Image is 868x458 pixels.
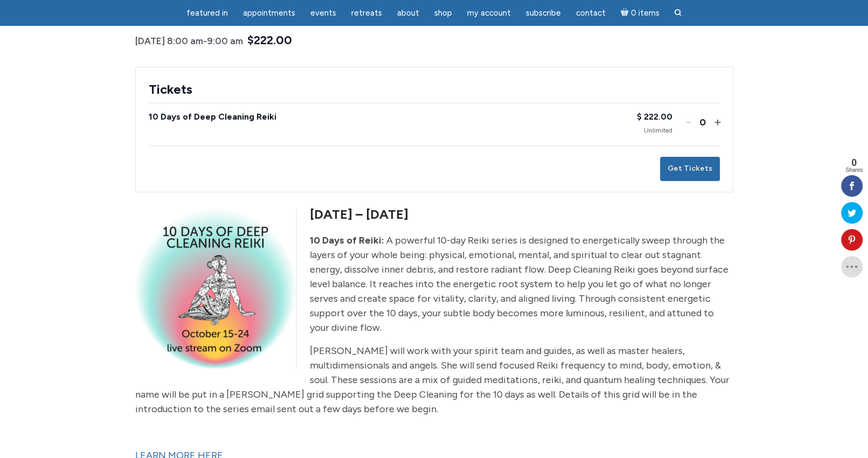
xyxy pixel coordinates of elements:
h2: Tickets [149,80,720,99]
p: A powerful 10-day Reiki series is designed to energetically sweep through the layers of your whol... [135,233,733,335]
i: Cart [621,8,631,18]
strong: 10 Days of Reiki: [310,234,384,246]
span: 0 items [630,9,659,17]
button: Get Tickets [660,157,720,181]
a: Cart0 items [614,2,666,24]
a: Appointments [237,3,302,24]
span: [DATE] – [DATE] [310,206,408,222]
span: featured in [186,8,228,18]
a: featured in [180,3,234,24]
span: [DATE] 8:00 am [135,36,203,46]
span: $222.00 [247,31,292,50]
a: About [391,3,426,24]
div: 10 Days of Deep Cleaning Reiki [149,110,637,124]
span: 222.00 [644,112,672,122]
p: [PERSON_NAME] will work with your spirit team and guides, as well as master healers, multidimensi... [135,344,733,417]
a: Contact [570,3,612,24]
span: 0 [845,158,863,168]
span: Shares [845,168,863,173]
span: About [397,8,419,18]
span: My Account [467,8,511,18]
span: Shop [434,8,452,18]
a: Shop [428,3,459,24]
a: Subscribe [519,3,567,24]
span: Subscribe [526,8,561,18]
span: 9:00 am [207,36,243,46]
div: Unlimited [637,126,672,135]
button: + [713,114,720,129]
a: My Account [461,3,517,24]
a: Events [304,3,343,24]
a: Retreats [345,3,388,24]
div: - [135,33,243,50]
button: - [685,114,692,129]
span: Contact [576,8,606,18]
span: Events [310,8,336,18]
span: Appointments [243,8,295,18]
span: $ [637,112,642,122]
span: Retreats [351,8,382,18]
